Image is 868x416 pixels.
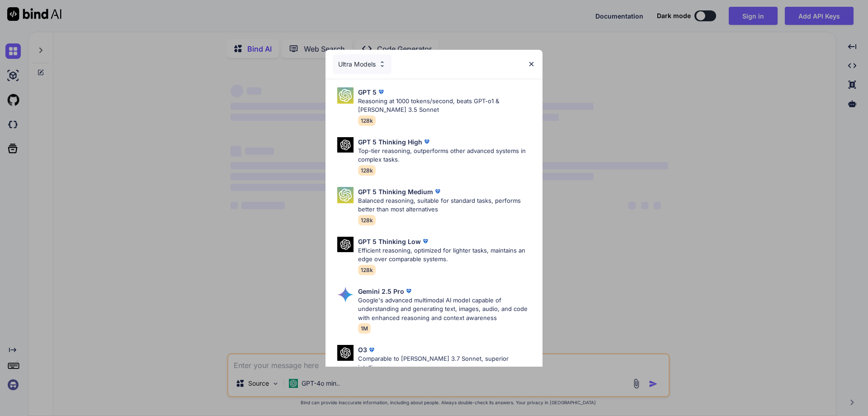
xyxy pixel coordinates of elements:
p: GPT 5 Thinking Low [358,237,421,246]
img: Pick Models [337,237,354,253]
img: close [528,60,535,68]
p: GPT 5 [358,87,377,97]
img: premium [422,137,431,146]
p: GPT 5 Thinking High [358,137,422,147]
span: 128k [358,265,376,275]
p: Top-tier reasoning, outperforms other advanced systems in complex tasks. [358,147,535,164]
p: Comparable to [PERSON_NAME] 3.7 Sonnet, superior intelligence [358,354,535,372]
img: Pick Models [378,60,386,68]
p: Gemini 2.5 Pro [358,287,404,296]
span: 128k [358,215,376,225]
img: premium [367,345,376,354]
img: Pick Models [337,187,354,203]
img: premium [433,187,442,196]
img: Pick Models [337,287,354,303]
img: premium [377,87,386,96]
span: 128k [358,165,376,176]
img: premium [404,287,413,296]
img: premium [421,237,430,246]
span: 128k [358,115,376,126]
img: Pick Models [337,87,354,104]
img: Pick Models [337,137,354,153]
p: Efficient reasoning, optimized for lighter tasks, maintains an edge over comparable systems. [358,246,535,264]
p: Reasoning at 1000 tokens/second, beats GPT-o1 & [PERSON_NAME] 3.5 Sonnet [358,97,535,115]
p: O3 [358,345,367,354]
div: Ultra Models [333,54,392,74]
p: GPT 5 Thinking Medium [358,187,433,196]
p: Google's advanced multimodal AI model capable of understanding and generating text, images, audio... [358,296,535,323]
p: Balanced reasoning, suitable for standard tasks, performs better than most alternatives [358,196,535,214]
img: Pick Models [337,345,354,361]
span: 1M [358,323,371,334]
